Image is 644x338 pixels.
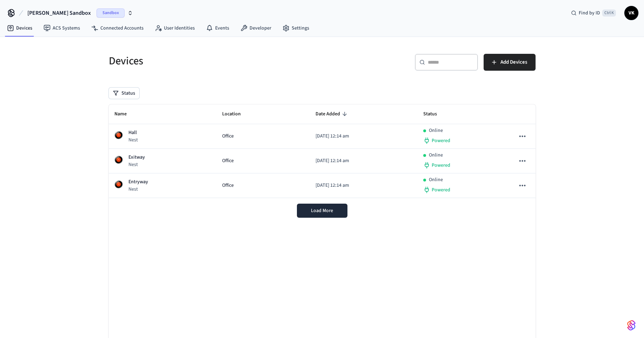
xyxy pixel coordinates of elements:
p: Nest [128,186,148,193]
p: Online [429,127,443,134]
span: Office [222,182,234,189]
a: Devices [1,22,38,34]
p: [DATE] 12:14 am [316,133,412,140]
span: Date Added [316,109,349,120]
span: Add Devices [500,58,527,67]
span: Powered [432,186,450,193]
p: Entryway [128,178,148,186]
a: Developer [235,22,277,34]
img: nest_learning_thermostat [114,180,123,189]
span: Powered [432,137,450,144]
span: Load More [311,207,333,214]
p: Hall [128,129,138,136]
img: SeamLogoGradient.69752ec5.svg [627,320,636,331]
p: [DATE] 12:14 am [316,182,412,189]
button: VK [624,6,638,20]
a: Settings [277,22,315,34]
a: Events [200,22,235,34]
a: User Identities [149,22,200,34]
p: Online [429,152,443,159]
span: Status [423,109,446,120]
span: Powered [432,162,450,169]
span: Location [222,109,250,120]
span: [PERSON_NAME] Sandbox [27,9,91,17]
span: VK [625,7,638,19]
p: Online [429,176,443,184]
a: ACS Systems [38,22,86,34]
h5: Devices [109,54,318,68]
button: Add Devices [484,54,536,71]
a: Connected Accounts [86,22,149,34]
img: nest_learning_thermostat [114,155,123,164]
p: Exitway [128,154,145,161]
span: Office [222,133,234,140]
span: Sandbox [97,8,125,18]
img: nest_learning_thermostat [114,131,123,139]
div: Find by IDCtrl K [565,7,622,19]
p: Nest [128,136,138,144]
span: Office [222,157,234,165]
span: Name [114,109,136,120]
table: sticky table [109,104,536,198]
button: Status [109,88,139,99]
span: Ctrl K [602,9,616,17]
p: [DATE] 12:14 am [316,157,412,165]
button: Load More [297,204,347,218]
span: Find by ID [579,9,600,17]
p: Nest [128,161,145,168]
